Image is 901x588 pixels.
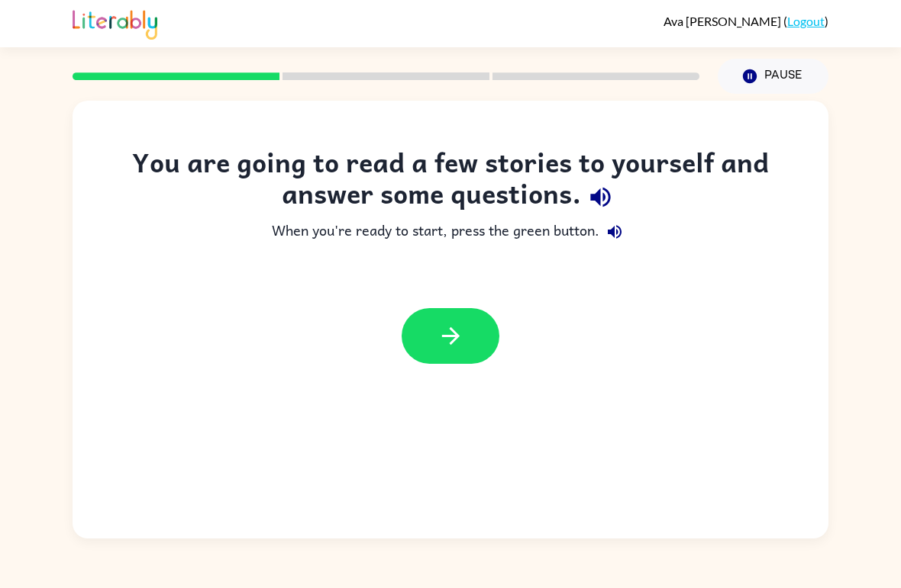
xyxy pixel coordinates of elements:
div: ( ) [664,14,828,28]
button: Pause [718,59,828,94]
img: Literably [73,6,157,40]
div: When you're ready to start, press the green button. [103,217,798,247]
span: Ava [PERSON_NAME] [664,14,783,28]
div: You are going to read a few stories to yourself and answer some questions. [103,146,798,217]
a: Logout [787,14,825,28]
